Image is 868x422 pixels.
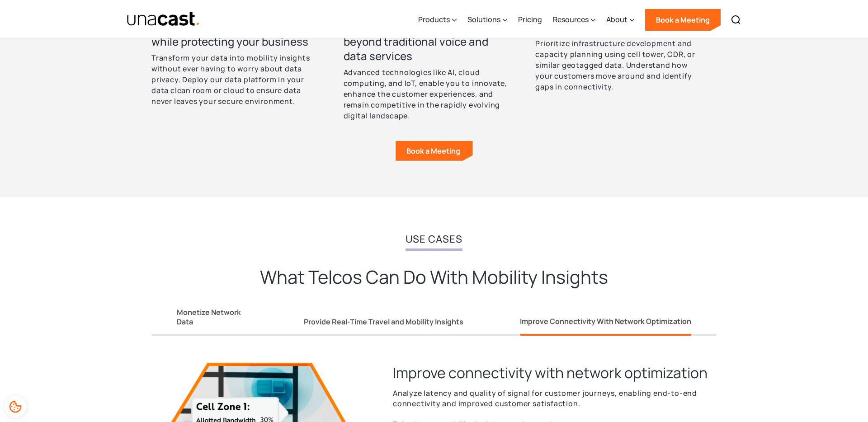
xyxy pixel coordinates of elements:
h3: Leverage your data for insights while protecting your business [151,20,317,49]
img: Search icon [731,14,741,25]
h3: Diversify revenue streams beyond traditional voice and data services [344,20,509,63]
h2: Use Cases [406,233,462,245]
p: Advanced technologies like AI, cloud computing, and IoT, enable you to innovate, enhance the cust... [344,67,509,121]
p: Prioritize infrastructure development and capacity planning using cell tower, CDR, or similar geo... [535,38,701,92]
h2: What Telcos Can Do With Mobility Insights [260,265,608,289]
div: Solutions [467,14,500,25]
div: Provide Real-Time Travel and Mobility Insights [304,317,463,327]
div: About [606,14,627,25]
div: Resources [553,14,589,25]
a: Pricing [518,1,542,38]
h3: Improve connectivity with network optimization [393,363,717,383]
div: Solutions [467,1,507,38]
div: About [606,1,634,38]
img: Unacast text logo [127,11,200,27]
a: home [127,11,200,27]
div: Improve Connectivity With Network Optimization [520,316,691,327]
div: Monetize Network Data [177,308,247,327]
p: Transform your data into mobility insights without ever having to worry about data privacy. Deplo... [151,52,317,107]
div: Cookie Preferences [5,396,26,417]
a: Book a Meeting [645,9,721,31]
a: Book a Meeting [396,141,473,161]
div: Products [418,14,450,25]
div: Products [418,1,457,38]
div: Resources [553,1,595,38]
